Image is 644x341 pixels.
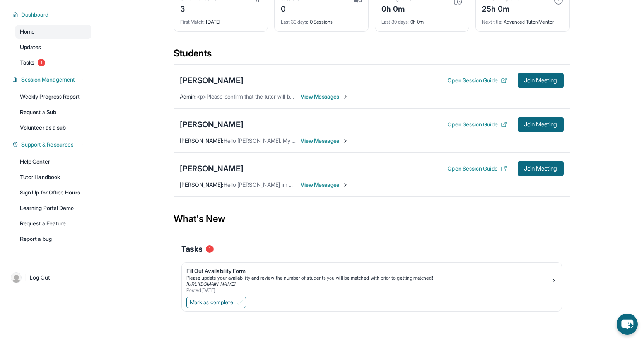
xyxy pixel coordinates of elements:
[21,11,49,19] span: Dashboard
[180,181,224,188] span: [PERSON_NAME] :
[21,76,75,84] span: Session Management
[15,40,91,54] a: Updates
[482,14,563,25] div: Advanced Tutor/Mentor
[180,75,243,86] div: [PERSON_NAME]
[301,137,349,145] span: View Messages
[186,287,551,293] div: Posted [DATE]
[518,161,564,176] button: Join Meeting
[15,155,91,169] a: Help Center
[190,298,233,306] span: Mark as complete
[15,90,91,104] a: Weekly Progress Report
[448,165,507,172] button: Open Session Guide
[381,19,409,25] span: Last 30 days :
[281,19,309,25] span: Last 30 days :
[15,201,91,215] a: Learning Portal Demo
[224,137,614,144] span: Hello [PERSON_NAME]. My name is [PERSON_NAME] am [PERSON_NAME]'s mom. Is there any chance you may...
[15,105,91,119] a: Request a Sub
[15,121,91,135] a: Volunteer as a sub
[15,170,91,184] a: Tutor Handbook
[181,244,203,254] span: Tasks
[448,77,507,84] button: Open Session Guide
[174,47,570,64] div: Students
[186,275,551,281] div: Please update your availability and review the number of students you will be matched with prior ...
[342,94,348,100] img: Chevron-Right
[25,273,27,282] span: |
[180,93,196,100] span: Admin :
[15,217,91,230] a: Request a Feature
[11,272,22,283] img: user-img
[301,93,349,101] span: View Messages
[518,73,564,88] button: Join Meeting
[206,245,214,253] span: 1
[381,14,463,25] div: 0h 0m
[20,28,35,36] span: Home
[38,59,45,66] span: 1
[20,59,34,66] span: Tasks
[186,267,551,275] div: Fill Out Availability Form
[180,163,243,174] div: [PERSON_NAME]
[281,2,300,14] div: 0
[224,181,517,188] span: Hello [PERSON_NAME] im Nia's mother, [PERSON_NAME]. Im excited to see how [PERSON_NAME] excel wit...
[180,14,261,25] div: [DATE]
[482,2,528,14] div: 25h 0m
[20,43,41,51] span: Updates
[196,93,476,100] span: <p>Please confirm that the tutor will be able to attend your first assigned meeting time before j...
[15,25,91,39] a: Home
[236,299,243,305] img: Mark as complete
[342,182,348,188] img: Chevron-Right
[180,137,224,144] span: [PERSON_NAME] :
[301,181,349,189] span: View Messages
[617,314,638,335] button: chat-button
[18,11,87,19] button: Dashboard
[524,78,557,83] span: Join Meeting
[281,14,362,25] div: 0 Sessions
[180,2,217,14] div: 3
[524,122,557,127] span: Join Meeting
[518,117,564,132] button: Join Meeting
[448,121,507,128] button: Open Session Guide
[180,19,205,25] span: First Match :
[15,232,91,246] a: Report a bug
[18,76,87,84] button: Session Management
[15,186,91,199] a: Sign Up for Office Hours
[342,138,348,144] img: Chevron-Right
[8,269,91,286] a: |Log Out
[524,166,557,171] span: Join Meeting
[21,141,73,148] span: Support & Resources
[482,19,503,25] span: Next title :
[182,263,562,295] a: Fill Out Availability FormPlease update your availability and review the number of students you w...
[30,274,50,281] span: Log Out
[186,297,246,308] button: Mark as complete
[15,56,91,70] a: Tasks1
[381,2,412,14] div: 0h 0m
[186,281,236,287] a: [URL][DOMAIN_NAME]
[174,202,570,236] div: What's New
[18,141,87,148] button: Support & Resources
[180,119,243,130] div: [PERSON_NAME]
